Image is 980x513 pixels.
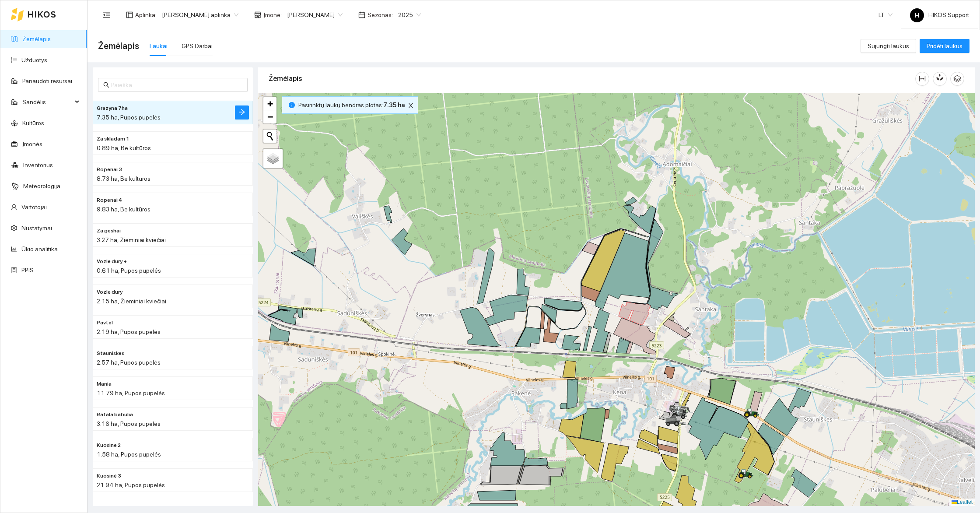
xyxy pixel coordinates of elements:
a: Zoom in [263,97,276,110]
a: Panaudoti resursai [22,77,72,84]
span: Mania [97,380,112,388]
span: Žemėlapis [98,39,139,53]
span: calendar [358,11,365,18]
button: close [406,100,416,111]
a: Kultūros [22,119,44,126]
a: Layers [263,149,283,168]
span: Pridėti laukus [927,41,962,51]
button: Sujungti laukus [861,39,916,53]
span: search [103,82,109,88]
a: Žemėlapis [22,35,51,42]
span: 3.16 ha, Pupos pupelės [97,420,161,427]
span: Stauniskes [97,349,124,358]
a: Leaflet [952,499,973,505]
span: LT [878,8,892,21]
span: close [406,102,416,109]
span: H [915,8,919,22]
button: Pridėti laukus [920,39,969,53]
a: Įmonės [22,141,42,148]
a: Užduotys [21,56,47,63]
span: Kuosinė 3 [97,472,121,480]
span: Pavtel [97,319,113,327]
span: Grazyna 7ha [97,104,128,112]
span: 2.57 ha, Pupos pupelės [97,359,161,366]
button: arrow-right [235,105,249,119]
span: info-circle [289,102,295,108]
span: 7.35 ha, Pupos pupelės [97,114,161,121]
span: Jerzy Gvozdovicz aplinka [162,8,238,21]
span: layout [126,11,133,18]
span: 2025 [398,8,421,21]
a: Sujungti laukus [861,42,916,49]
a: PPIS [21,267,34,274]
button: menu-fold [98,6,115,24]
span: Za geshai [97,227,121,235]
span: 0.89 ha, Be kultūros [97,144,151,151]
span: 9.83 ha, Be kultūros [97,206,150,213]
span: 3.27 ha, Žieminiai kviečiai [97,236,166,243]
span: 21.94 ha, Pupos pupelės [97,481,165,488]
span: 0.61 ha, Pupos pupelės [97,267,161,274]
span: shop [254,11,261,18]
div: GPS Darbai [182,41,213,51]
span: Kuosine 2 [97,441,121,450]
a: Zoom out [263,110,276,123]
span: column-width [916,75,929,82]
a: Pridėti laukus [920,42,969,49]
span: Ropenai 4 [97,196,122,204]
span: Sandėlis [22,93,72,111]
div: Laukai [150,41,168,51]
span: − [267,111,273,122]
button: column-width [915,72,929,86]
button: Initiate a new search [263,130,276,143]
input: Paieška [111,80,242,90]
span: arrow-right [238,109,245,117]
b: 7.35 ha [383,102,405,109]
span: Jerzy Gvozdovič [287,8,343,21]
span: HIKOS Support [910,11,969,18]
span: 2.19 ha, Pupos pupelės [97,328,161,335]
span: Za skladam 1 [97,135,129,143]
span: 8.73 ha, Be kultūros [97,175,150,182]
a: Meteorologija [23,183,60,190]
a: Nustatymai [21,225,52,232]
span: Sujungti laukus [868,41,909,51]
span: 11.79 ha, Pupos pupelės [97,390,165,397]
span: 1.58 ha, Pupos pupelės [97,451,161,458]
span: Įmonė : [263,10,282,20]
a: Vartotojai [21,204,47,211]
span: menu-fold [103,11,111,19]
span: Pasirinktų laukų bendras plotas : [298,100,405,110]
span: Aplinka : [135,10,157,20]
span: Vozle dury + [97,257,127,266]
span: Ropenai 3 [97,165,122,174]
div: Žemėlapis [269,66,915,91]
span: 2.15 ha, Žieminiai kviečiai [97,298,166,305]
a: Ūkio analitika [21,246,58,253]
a: Inventorius [23,162,53,169]
span: Vozle dury [97,288,122,296]
span: Sezonas : [367,10,393,20]
span: Rafala babulia [97,411,133,419]
span: + [267,98,273,109]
